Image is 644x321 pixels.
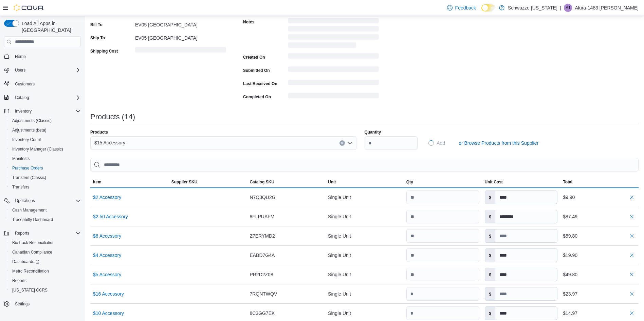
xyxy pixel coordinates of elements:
div: $14.97 [563,309,636,317]
a: Reports [10,277,29,285]
div: $49.80 [563,270,636,279]
button: Adjustments (Classic) [7,116,84,125]
span: Catalog SKU [250,179,274,185]
span: Feedback [455,4,476,11]
img: Cova [14,4,44,11]
span: Adjustments (Classic) [12,118,52,123]
div: Single Unit [325,248,404,262]
span: Customers [12,80,81,88]
a: Adjustments (Classic) [10,117,54,125]
span: Loading [135,48,226,54]
input: Dark Mode [481,4,496,12]
span: Metrc Reconciliation [10,267,81,275]
span: Total [563,179,572,185]
span: Add [437,140,445,146]
span: Home [15,54,26,59]
button: $2.50 Accessory [93,214,128,219]
span: Inventory Manager (Classic) [12,146,63,152]
a: Feedback [444,1,479,15]
span: Purchase Orders [12,165,43,171]
div: Single Unit [325,210,404,223]
span: Users [15,67,25,73]
button: Cash Management [7,205,84,215]
span: Transfers [12,184,29,190]
a: Canadian Compliance [10,248,55,256]
span: Home [12,52,81,60]
span: Cash Management [12,207,47,213]
span: Unit [328,179,336,185]
a: Customers [12,80,37,88]
div: Single Unit [325,190,404,204]
label: Shipping Cost [90,48,118,54]
button: Open list of options [347,140,352,146]
label: $ [485,249,496,262]
button: Customers [1,79,84,89]
button: $10 Accessory [93,310,124,316]
button: Manifests [7,154,84,163]
span: Inventory Manager (Classic) [10,145,81,153]
label: $ [485,307,496,320]
label: $ [485,287,496,300]
a: BioTrack Reconciliation [10,239,57,247]
button: Users [12,66,28,74]
a: Dashboards [7,257,84,266]
span: Inventory [15,108,32,114]
a: Inventory Count [10,136,44,144]
button: Supplier SKU [169,177,247,187]
span: Adjustments (Classic) [10,117,81,125]
span: BioTrack Reconciliation [10,239,81,247]
button: [US_STATE] CCRS [7,285,84,295]
div: $87.49 [563,213,636,221]
span: Traceabilty Dashboard [12,217,53,222]
button: Inventory [12,107,34,115]
span: Reports [12,229,81,237]
span: [US_STATE] CCRS [12,287,48,293]
span: Z7ERYMD2 [250,232,275,240]
div: Single Unit [325,287,404,301]
span: 7RQNTWQV [250,290,277,298]
span: Load All Apps in [GEOGRAPHIC_DATA] [19,20,81,34]
label: Submitted On [243,68,270,73]
button: Traceabilty Dashboard [7,215,84,224]
button: Operations [1,196,84,205]
span: Reports [10,277,81,285]
button: LoadingAdd [426,136,448,150]
a: Dashboards [10,258,42,266]
span: Dashboards [12,259,39,264]
button: Reports [7,276,84,285]
span: Adjustments (beta) [12,127,47,133]
span: Transfers [10,183,81,191]
span: Unit Cost [485,179,503,185]
div: $59.80 [563,232,636,240]
span: Inventory [12,107,81,115]
div: EV05 [GEOGRAPHIC_DATA] [135,33,226,41]
span: or Browse Products from this Supplier [459,140,538,146]
button: Catalog [12,94,32,102]
button: Transfers (Classic) [7,173,84,182]
a: Transfers [10,183,32,191]
span: Qty [406,179,413,185]
a: Settings [12,300,32,308]
button: Catalog SKU [247,177,325,187]
button: $4 Accessory [93,253,121,258]
a: Home [12,53,29,61]
a: Cash Management [10,206,49,214]
label: Notes [243,19,254,25]
label: Products [90,129,108,135]
label: Ship To [90,35,105,41]
button: Total [560,177,639,187]
span: Manifests [10,155,81,163]
button: Inventory Count [7,135,84,144]
p: Alura-1483 [PERSON_NAME] [575,4,639,12]
button: Qty [404,177,482,187]
span: Transfers (Classic) [10,174,81,182]
span: Dashboards [10,258,81,266]
span: PR2D2Z08 [250,270,273,279]
span: BioTrack Reconciliation [12,240,55,245]
button: $2 Accessory [93,195,121,200]
span: Supplier SKU [171,179,198,185]
h3: Products (14) [90,113,135,121]
label: $ [485,268,496,281]
div: Alura-1483 Montano-Saiz [564,4,572,12]
span: Reports [15,230,29,236]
